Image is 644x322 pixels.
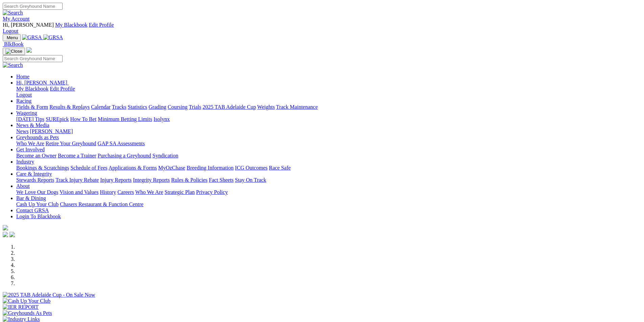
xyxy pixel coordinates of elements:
a: How To Bet [70,116,97,122]
span: Hi, [PERSON_NAME] [16,80,67,85]
a: Strategic Plan [165,189,195,195]
a: Logout [3,28,18,34]
a: Vision and Values [59,189,98,195]
a: Home [16,74,29,79]
a: Breeding Information [187,165,234,171]
img: logo-grsa-white.png [26,47,32,53]
a: [DATE] Tips [16,116,44,122]
a: Schedule of Fees [70,165,107,171]
a: Fact Sheets [209,177,234,183]
a: Greyhounds as Pets [16,134,59,140]
div: Industry [16,165,641,171]
a: Coursing [168,104,188,110]
a: Track Maintenance [276,104,318,110]
a: Minimum Betting Limits [98,116,152,122]
a: Calendar [91,104,111,110]
a: Login To Blackbook [16,214,61,219]
a: Results & Replays [49,104,90,110]
a: Who We Are [135,189,163,195]
a: Fields & Form [16,104,48,110]
img: 2025 TAB Adelaide Cup - On Sale Now [3,292,95,298]
a: My Blackbook [55,22,88,28]
div: Hi, [PERSON_NAME] [16,86,641,98]
a: Syndication [152,153,178,158]
img: IER REPORT [3,304,39,310]
img: GRSA [43,34,63,41]
img: logo-grsa-white.png [3,225,8,230]
img: Cash Up Your Club [3,298,50,304]
button: Toggle navigation [3,34,21,41]
a: Applications & Forms [109,165,157,171]
a: Become an Owner [16,153,56,158]
div: Greyhounds as Pets [16,141,641,147]
a: We Love Our Dogs [16,189,58,195]
a: Care & Integrity [16,171,52,177]
a: Hi, [PERSON_NAME] [16,80,69,85]
a: My Blackbook [16,86,49,92]
a: My Account [3,16,30,22]
button: Toggle navigation [3,48,25,55]
input: Search [3,3,63,10]
a: Edit Profile [50,86,75,92]
a: Integrity Reports [133,177,170,183]
a: Careers [117,189,134,195]
a: [PERSON_NAME] [30,128,73,134]
a: GAP SA Assessments [98,141,145,146]
a: ICG Outcomes [235,165,267,171]
a: Privacy Policy [196,189,228,195]
div: Care & Integrity [16,177,641,183]
a: News [16,128,28,134]
a: Who We Are [16,141,44,146]
a: Grading [149,104,166,110]
span: BlkBook [4,41,24,47]
a: Purchasing a Greyhound [98,153,151,158]
a: Wagering [16,110,37,116]
a: History [100,189,116,195]
a: Track Injury Rebate [55,177,99,183]
a: Race Safe [269,165,290,171]
div: Racing [16,104,641,110]
a: Bar & Dining [16,195,46,201]
a: Edit Profile [89,22,114,28]
a: Rules & Policies [171,177,208,183]
input: Search [3,55,63,62]
img: facebook.svg [3,232,8,237]
a: Tracks [112,104,126,110]
a: Weights [257,104,275,110]
a: Bookings & Scratchings [16,165,69,171]
a: BlkBook [3,41,24,47]
a: 2025 TAB Adelaide Cup [202,104,256,110]
img: Greyhounds As Pets [3,310,52,316]
div: News & Media [16,128,641,134]
a: Stay On Track [235,177,266,183]
div: About [16,189,641,195]
img: twitter.svg [9,232,15,237]
a: Injury Reports [100,177,132,183]
img: Close [5,49,22,54]
a: About [16,183,30,189]
div: Bar & Dining [16,201,641,207]
div: Get Involved [16,153,641,159]
a: Get Involved [16,147,45,152]
a: Become a Trainer [58,153,96,158]
span: Hi, [PERSON_NAME] [3,22,54,28]
div: Wagering [16,116,641,122]
a: Contact GRSA [16,207,49,213]
img: Search [3,62,23,68]
a: Isolynx [153,116,170,122]
a: Industry [16,159,34,165]
a: Statistics [128,104,147,110]
img: GRSA [22,34,42,41]
a: Trials [189,104,201,110]
div: My Account [3,22,641,34]
a: SUREpick [46,116,69,122]
img: Search [3,10,23,16]
a: Chasers Restaurant & Function Centre [60,201,143,207]
a: Stewards Reports [16,177,54,183]
a: Cash Up Your Club [16,201,58,207]
a: Logout [16,92,32,98]
a: News & Media [16,122,49,128]
a: Retire Your Greyhound [46,141,96,146]
span: Menu [7,35,18,40]
a: MyOzChase [158,165,185,171]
